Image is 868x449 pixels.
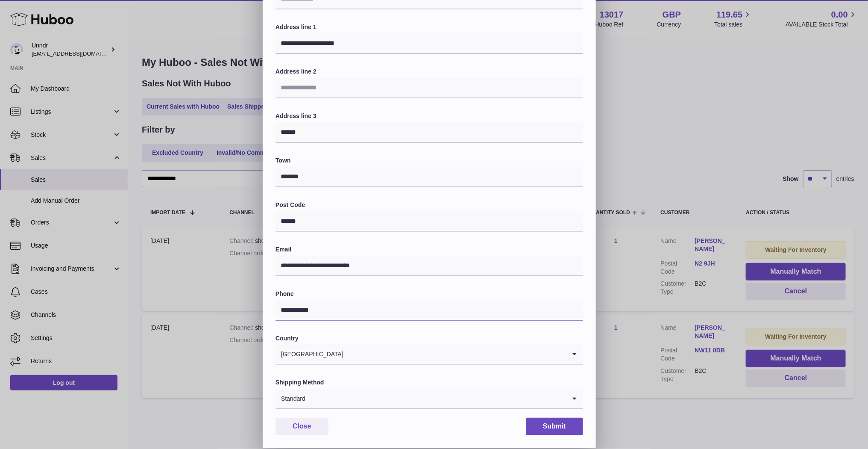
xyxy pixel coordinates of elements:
label: Address line 2 [276,68,583,76]
div: Search for option [276,344,583,365]
label: Post Code [276,201,583,209]
label: Phone [276,290,583,298]
div: Search for option [276,389,583,409]
input: Search for option [344,344,566,364]
label: Email [276,245,583,254]
span: [GEOGRAPHIC_DATA] [276,344,344,364]
label: Shipping Method [276,378,583,387]
input: Search for option [306,389,566,408]
button: Close [276,418,328,435]
label: Country [276,334,583,343]
label: Address line 3 [276,112,583,120]
label: Town [276,157,583,165]
span: Standard [276,389,306,408]
label: Address line 1 [276,23,583,31]
button: Submit [526,418,583,435]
